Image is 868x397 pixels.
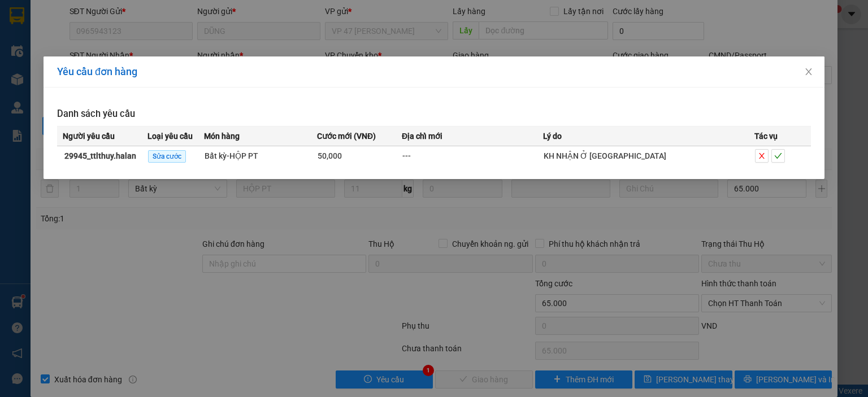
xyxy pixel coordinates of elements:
[147,130,193,142] span: Loại yêu cầu
[64,151,136,160] strong: 29945_ttlthuy.halan
[772,152,784,160] span: check
[543,130,562,142] span: Lý do
[205,151,258,160] span: Bất kỳ
[402,130,442,142] span: Địa chỉ mới
[57,107,811,121] h3: Danh sách yêu cầu
[204,130,240,142] span: Món hàng
[317,130,376,142] span: Cước mới (VNĐ)
[755,149,769,163] button: close
[804,67,813,76] span: close
[754,130,778,142] span: Tác vụ
[402,151,411,160] span: ---
[57,66,811,78] div: Yêu cầu đơn hàng
[318,151,342,160] span: 50,000
[148,150,186,163] span: Sửa cước
[544,151,666,160] span: KH NHẬN Ở [GEOGRAPHIC_DATA]
[771,149,785,163] button: check
[756,152,768,160] span: close
[63,130,115,142] span: Người yêu cầu
[227,151,258,160] span: - HỘP PT
[793,56,824,88] button: Close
